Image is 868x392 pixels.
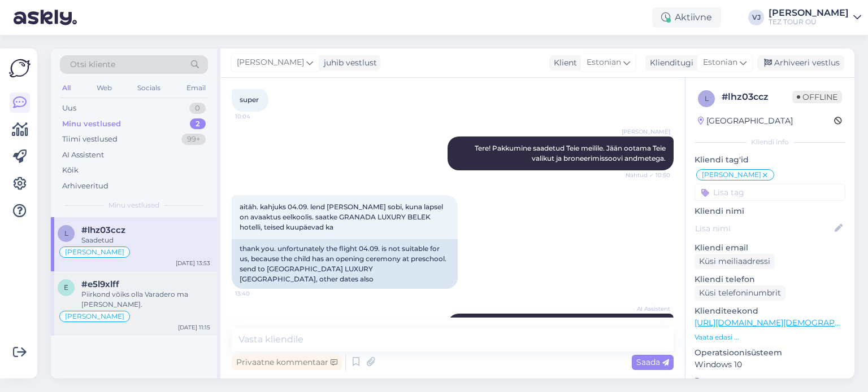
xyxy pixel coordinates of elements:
span: 13:40 [235,289,277,298]
div: Tiimi vestlused [62,134,118,145]
div: Kliendi info [695,137,845,147]
div: Arhiveeri vestlus [757,55,844,71]
span: [PERSON_NAME] [65,313,124,320]
div: 0 [189,103,206,114]
div: 2 [190,118,206,130]
div: Web [94,81,114,95]
img: Askly Logo [9,58,31,79]
p: Vaata edasi ... [695,332,845,342]
span: l [705,94,709,103]
div: Privaatne kommentaar [232,355,342,370]
p: Kliendi nimi [695,205,845,217]
div: [GEOGRAPHIC_DATA] [698,115,793,127]
span: #lhz03ccz [81,225,125,235]
p: Kliendi tag'id [695,154,845,166]
span: Otsi kliente [70,59,115,71]
span: [PERSON_NAME] [65,249,124,256]
span: 10:04 [235,112,277,121]
div: TEZ TOUR OÜ [769,17,849,27]
span: e [64,283,68,292]
span: [PERSON_NAME] [622,127,670,136]
div: Saadetud [81,235,210,245]
div: Aktiivne [652,7,721,28]
span: Minu vestlused [108,200,159,210]
div: Email [184,81,208,95]
span: Nähtud ✓ 10:50 [626,171,670,179]
div: [DATE] 13:53 [176,259,210,267]
input: Lisa nimi [695,222,832,235]
div: Klienditugi [645,57,693,69]
div: Küsi meiliaadressi [695,254,775,269]
p: Kliendi telefon [695,274,845,285]
div: VJ [748,10,764,25]
span: Saada [636,357,669,367]
p: Operatsioonisüsteem [695,347,845,359]
div: All [60,81,73,95]
span: Offline [792,91,842,103]
div: [DATE] 11:15 [178,323,210,332]
div: [PERSON_NAME] [769,8,849,17]
span: Estonian [587,56,621,69]
span: [PERSON_NAME] [237,56,304,69]
div: Klient [549,57,577,69]
span: l [64,229,68,237]
span: super [240,95,259,104]
div: Arhiveeritud [62,180,108,192]
div: Uus [62,103,76,114]
p: Kliendi email [695,242,845,254]
span: aitäh. kahjuks 04.09. lend [PERSON_NAME] sobi, kuna lapsel on avaaktus eelkoolis. saatke GRANADA ... [240,202,445,231]
div: Kõik [62,165,79,176]
p: Brauser [695,375,845,387]
div: Socials [135,81,163,95]
div: Küsi telefoninumbrit [695,285,785,301]
span: Tere! Pakkumine saadetud Teie meilile. Jään ootama Teie valikut ja broneerimissoovi andmetega. [475,144,667,162]
div: thank you. unfortunately the flight 04.09. is not suitable for us, because the child has an openi... [232,239,458,289]
p: Windows 10 [695,359,845,371]
div: AI Assistent [62,149,104,161]
div: Piirkond võiks olla Varadero ma [PERSON_NAME]. [81,289,210,310]
div: 99+ [181,134,206,145]
a: [PERSON_NAME]TEZ TOUR OÜ [769,8,861,27]
input: Lisa tag [695,184,845,201]
span: AI Assistent [628,305,670,313]
span: Estonian [703,56,737,69]
div: Minu vestlused [62,118,121,130]
p: Klienditeekond [695,305,845,317]
span: [PERSON_NAME] [702,171,761,178]
div: # lhz03ccz [722,90,792,104]
span: #e5l9xlff [81,279,119,289]
div: juhib vestlust [319,57,377,69]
